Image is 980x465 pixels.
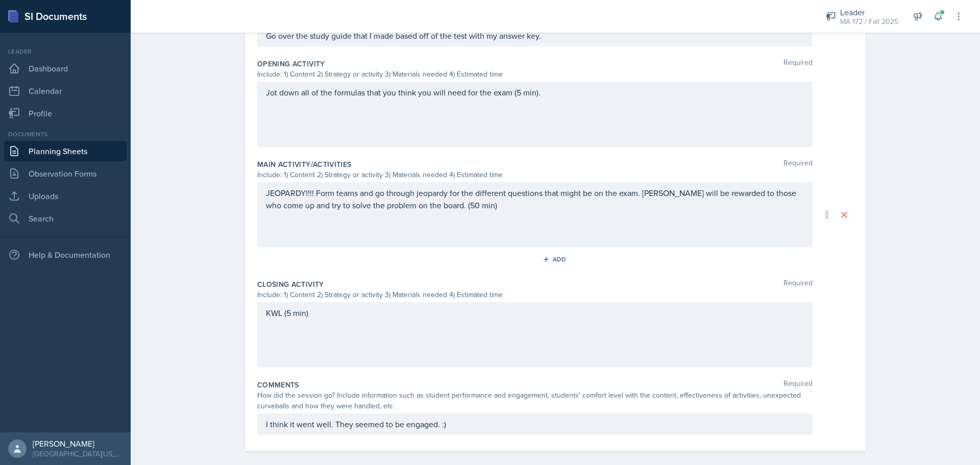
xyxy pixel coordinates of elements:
[266,187,804,211] p: JEOPARDY!!!! Form teams and go through jeopardy for the different questions that might be on the ...
[266,307,804,319] p: KWL (5 min)
[783,59,813,69] span: Required
[840,6,898,18] div: Leader
[783,380,813,390] span: Required
[4,81,127,101] a: Calendar
[4,186,127,206] a: Uploads
[266,86,804,99] p: Jot down all of the formulas that you think you will need for the exam (5 min).
[4,244,127,265] div: Help & Documentation
[257,390,813,411] div: How did the session go? Include information such as student performance and engagement, students'...
[4,141,127,161] a: Planning Sheets
[4,130,127,139] div: Documents
[266,418,804,430] p: I think it went well. They seemed to be engaged. :)
[257,159,351,169] label: Main Activity/Activities
[4,208,127,229] a: Search
[33,438,122,449] div: [PERSON_NAME]
[783,159,813,169] span: Required
[257,279,324,289] label: Closing Activity
[545,255,567,263] div: Add
[4,47,127,56] div: Leader
[257,289,813,300] div: Include: 1) Content 2) Strategy or activity 3) Materials needed 4) Estimated time
[4,58,127,79] a: Dashboard
[257,69,813,80] div: Include: 1) Content 2) Strategy or activity 3) Materials needed 4) Estimated time
[266,30,804,42] p: Go over the study guide that I made based off of the test with my answer key.
[33,449,122,459] div: [GEOGRAPHIC_DATA][US_STATE] in [GEOGRAPHIC_DATA]
[257,59,325,69] label: Opening Activity
[4,103,127,124] a: Profile
[257,169,813,180] div: Include: 1) Content 2) Strategy or activity 3) Materials needed 4) Estimated time
[539,252,572,267] button: Add
[840,16,898,27] div: MA 172 / Fall 2025
[257,380,299,390] label: Comments
[4,163,127,184] a: Observation Forms
[783,279,813,289] span: Required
